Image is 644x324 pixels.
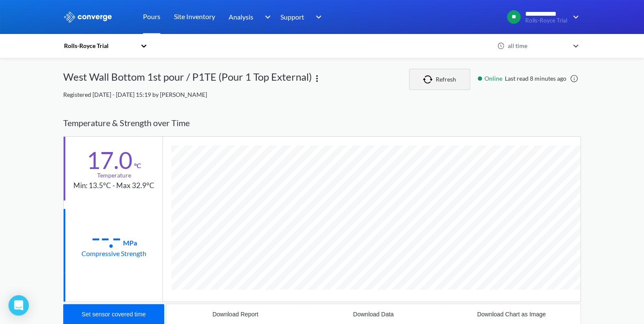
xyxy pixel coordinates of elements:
span: Registered [DATE] - [DATE] 15:19 by [PERSON_NAME] [63,91,207,98]
div: Rolls-Royce Trial [63,41,136,51]
img: more.svg [312,73,322,84]
button: Refresh [409,69,470,90]
div: 17.0 [87,149,132,171]
div: West Wall Bottom 1st pour / P1TE (Pour 1 Top External) [63,69,312,90]
img: icon-refresh.svg [423,75,436,84]
span: Analysis [229,11,253,22]
img: downArrow.svg [259,12,273,22]
div: Download Data [353,311,394,318]
div: --.- [91,227,121,248]
div: Temperature [97,171,131,180]
div: Download Report [213,311,258,318]
img: logo_ewhite.svg [63,11,112,23]
div: Set sensor covered time [82,311,146,318]
img: icon-clock.svg [497,42,505,50]
div: Download Chart as Image [477,311,546,318]
div: Compressive Strength [81,248,146,259]
img: downArrow.svg [567,12,581,22]
div: all time [505,41,569,51]
div: Min: 13.5°C - Max 32.9°C [73,180,154,192]
span: Support [280,11,304,22]
div: Open Intercom Messenger [8,295,29,316]
div: Last read 8 minutes ago [473,74,581,83]
span: Online [484,74,505,83]
span: Rolls-Royce Trial [525,17,567,24]
div: Temperature & Strength over Time [63,110,581,136]
img: downArrow.svg [310,12,324,22]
